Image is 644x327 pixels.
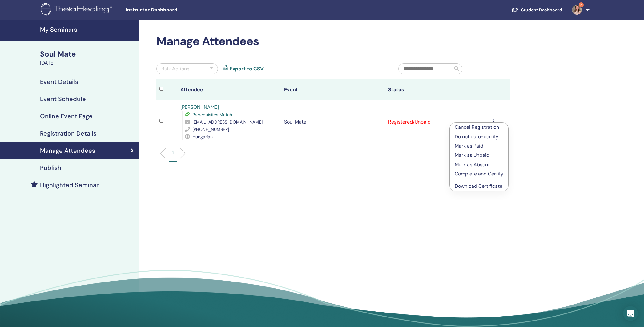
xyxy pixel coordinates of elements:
h4: Publish [40,164,61,171]
span: [PHONE_NUMBER] [192,127,229,132]
th: Status [385,79,489,100]
div: Open Intercom Messenger [623,306,638,321]
a: [PERSON_NAME] [180,104,219,110]
p: 1 [172,150,174,156]
span: Prerequisites Match [192,112,232,117]
img: default.jpg [572,5,582,15]
img: logo.png [41,3,114,17]
span: 5 [579,2,584,7]
p: Mark as Absent [455,161,503,168]
h4: Online Event Page [40,112,93,120]
a: Student Dashboard [506,4,567,16]
a: Export to CSV [230,65,264,73]
p: Cancel Registration [455,124,503,131]
p: Mark as Unpaid [455,152,503,159]
h2: Manage Attendees [156,34,510,49]
h4: Manage Attendees [40,147,95,154]
h4: Registration Details [40,130,96,137]
h4: Event Details [40,78,78,85]
h4: My Seminars [40,26,135,33]
p: Complete and Certify [455,170,503,178]
h4: Highlighted Seminar [40,181,99,189]
a: Soul Mate[DATE] [36,49,139,67]
span: Hungarian [192,134,213,140]
span: Instructor Dashboard [125,7,218,13]
th: Attendee [177,79,281,100]
td: Soul Mate [281,100,385,144]
img: graduation-cap-white.svg [511,7,519,12]
h4: Event Schedule [40,95,86,103]
p: Do not auto-certify [455,133,503,140]
span: [EMAIL_ADDRESS][DOMAIN_NAME] [192,119,263,125]
th: Event [281,79,385,100]
div: [DATE] [40,59,135,67]
a: Download Certificate [455,183,502,189]
div: Soul Mate [40,49,135,59]
div: Bulk Actions [161,65,189,73]
p: Mark as Paid [455,142,503,150]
